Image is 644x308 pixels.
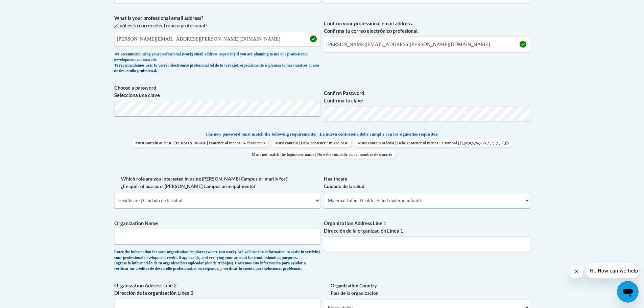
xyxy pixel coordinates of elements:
[114,175,320,190] label: Which role are you interested in using [PERSON_NAME] Campus primarily for? ¿En qué rol usarás el ...
[4,5,55,10] span: Hi. How can we help?
[206,131,439,137] span: The new password must match the following requirements: | La nueva contraseña debe cumplir con lo...
[324,175,530,190] label: Healthcare Cuidado de la salud
[324,220,530,235] label: Organization Address Line 1 Dirección de la organización Línea 1
[114,250,320,272] div: Enter the information for your organization/employer (where you work). We will use this informati...
[114,220,320,227] label: Organization Name
[324,20,530,35] label: Confirm your professional email address Confirma tu correo electrónico profesional.
[248,150,396,159] span: Must not match the login/user name | No debe coincidir con el nombre de usuario
[586,263,639,278] iframe: Message from company
[324,236,530,252] input: Metadata input
[114,282,320,297] label: Organization Address Line 2 Dirección de la organización Línea 2
[114,52,320,74] div: We recommend using your professional (work) email address, especially if you are planning to use ...
[114,229,320,244] input: Metadata input
[617,281,639,303] iframe: Button to launch messaging window
[132,139,268,147] span: Must contain at least | [PERSON_NAME] contener al menos : 4 characters
[271,139,351,147] span: Must contain | Debe contener : mixed case
[114,84,320,99] label: Choose a password Selecciona una clave
[324,282,530,297] label: Organization Country País de la organización
[114,31,320,47] input: Metadata input
[324,37,530,52] input: Required
[114,15,320,29] label: What is your professional email address? ¿Cuál es tu correo electrónico profesional?
[324,90,530,104] label: Confirm Password Confirma tu clave
[355,139,512,147] span: Must contain at least | Debe contener al menos : a symbol (.[!,@,#,$,%,^,&,*,?,_,~,-,(,)])
[570,265,583,278] iframe: Close message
